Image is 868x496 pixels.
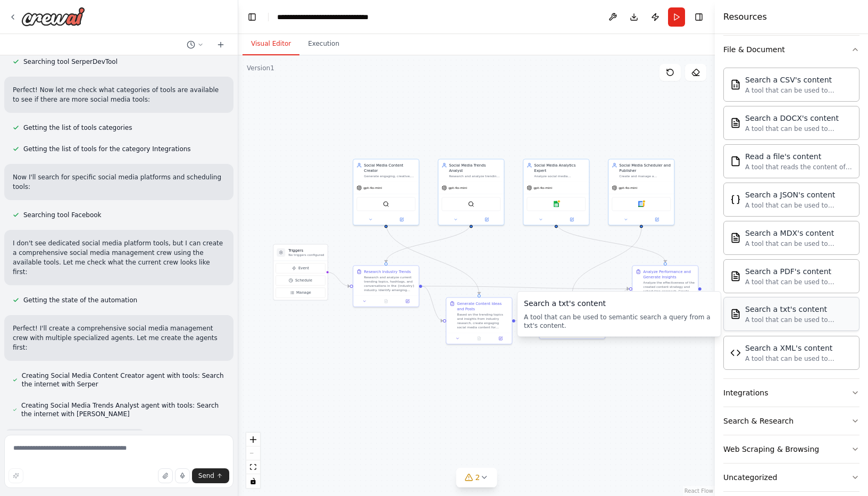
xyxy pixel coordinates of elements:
[723,36,859,63] button: File & Document
[554,222,668,262] g: Edge from 8757883e-c442-4770-9398-9bd06f4089a2 to 21b34fef-770a-45aa-8b9f-02f7e161f1c0
[247,64,274,72] div: Version 1
[246,460,260,474] button: fit view
[745,201,853,210] div: A tool that can be used to semantic search a query from a JSON's content.
[246,474,260,488] button: toggle interactivity
[534,174,586,178] div: Analyze social media performance metrics, engagement rates, and content effectiveness across {pla...
[13,238,225,277] p: I don't see dedicated social media platform tools, but I can create a comprehensive social media ...
[364,275,415,292] div: Research and analyze current trending topics, hashtags, and conversations in the {industry} indus...
[468,335,490,342] button: No output available
[745,113,853,123] div: Search a DOCX's content
[23,57,118,66] span: Searching tool SerperDevTool
[745,125,853,133] div: A tool that can be used to semantic search a query from a DOCX's content.
[643,280,695,297] div: Analyze the effectiveness of the created content strategy and scheduling approach. Create perform...
[23,296,137,304] span: Getting the state of the automation
[9,468,23,483] button: Improve this prompt
[456,468,497,487] button: 2
[730,348,741,358] img: Xmlsearchtool
[21,401,225,418] span: Creating Social Media Trends Analyst agent with tools: Search the internet with [PERSON_NAME]
[448,186,467,190] span: gpt-4o-mini
[632,265,698,312] div: Analyze Performance and Generate InsightsAnalyze the effectiveness of the created content strateg...
[745,304,853,315] div: Search a txt's content
[299,33,348,55] button: Execution
[745,266,853,277] div: Search a PDF's content
[723,44,785,55] div: File & Document
[353,159,419,225] div: Social Media Content CreatorGenerate engaging, creative, and platform-specific social media conte...
[298,266,309,271] span: Event
[364,162,415,173] div: Social Media Content Creator
[642,216,672,222] button: Open in side panel
[175,468,190,483] button: Click to speak your automation idea
[723,416,794,426] div: Search & Research
[745,163,853,171] div: A tool that reads the content of a file. To use this tool, provide a 'file_path' parameter with t...
[243,33,299,55] button: Visual Editor
[539,297,605,339] div: Create Publishing ScheduleDevelop a strategic publishing schedule for all generated content acros...
[23,211,102,219] span: Searching tool Facebook
[363,186,382,190] span: gpt-4o-mini
[524,298,714,309] div: Search a txt's content
[472,216,502,222] button: Open in side panel
[449,174,500,178] div: Research and analyze trending topics, hashtags, and conversations in {industry} industry across s...
[685,488,713,494] a: React Flow attribution
[457,301,508,311] div: Generate Content Ideas and Posts
[246,433,260,447] button: zoom in
[383,201,389,207] img: SerperDevTool
[182,38,208,51] button: Switch to previous chat
[691,10,706,24] button: Hide right sidebar
[295,278,312,283] span: Schedule
[288,247,324,253] h3: Triggers
[198,472,214,480] span: Send
[296,290,311,295] span: Manage
[21,7,85,26] img: Logo
[534,162,586,173] div: Social Media Analytics Expert
[723,387,768,398] div: Integrations
[422,284,443,324] g: Edge from abe44d08-57f0-4aff-a6d5-277fa1a55807 to 1c182c2a-eee2-4830-a566-c3791c101acd
[446,297,512,344] div: Generate Content Ideas and PostsBased on the trending topics and insights from industry research,...
[245,10,260,24] button: Hide left sidebar
[730,309,741,319] img: Txtsearchtool
[745,343,853,353] div: Search a XML's content
[730,79,741,90] img: Csvsearchtool
[276,263,325,273] button: Event
[457,312,508,329] div: Based on the trending topics and insights from industry research, create engaging social media co...
[619,162,671,173] div: Social Media Scheduler and Publisher
[723,444,819,454] div: Web Scraping & Browsing
[723,464,859,491] button: Uncategorized
[745,316,853,324] div: A tool that can be used to semantic search a query from a txt's content.
[723,435,859,463] button: Web Scraping & Browsing
[638,201,645,207] img: Google calendar
[557,216,587,222] button: Open in side panel
[468,201,474,207] img: SerperDevTool
[730,233,741,243] img: Mdxsearchtool
[383,222,482,294] g: Edge from 4d8706b1-28bd-42cc-b68e-55c2dfb20ebb to 1c182c2a-eee2-4830-a566-c3791c101acd
[524,313,714,330] div: A tool that can be used to semantic search a query from a txt's content.
[723,11,767,23] h4: Resources
[730,156,741,167] img: Filereadtool
[23,123,132,132] span: Getting the list of tools categories
[276,275,325,285] button: Schedule
[277,12,397,22] nav: breadcrumb
[745,75,853,85] div: Search a CSV's content
[730,271,741,282] img: Pdfsearchtool
[383,222,474,262] g: Edge from 203ae912-5131-4c70-a349-bcec9fb82449 to abe44d08-57f0-4aff-a6d5-277fa1a55807
[353,265,419,307] div: Research Industry TrendsResearch and analyze current trending topics, hashtags, and conversations...
[327,269,350,288] g: Edge from triggers to abe44d08-57f0-4aff-a6d5-277fa1a55807
[449,162,500,173] div: Social Media Trends Analyst
[23,145,191,153] span: Getting the list of tools for the category Integrations
[523,159,589,225] div: Social Media Analytics ExpertAnalyze social media performance metrics, engagement rates, and cont...
[13,324,225,352] p: Perfect! I'll create a comprehensive social media management crew with multiple specialized agent...
[288,253,324,257] p: No triggers configured
[273,244,328,300] div: TriggersNo triggers configuredEventScheduleManage
[619,174,671,178] div: Create and manage a comprehensive social media posting schedule for {platforms}, ensuring optimal...
[723,63,859,378] div: File & Document
[730,194,741,205] img: Jsonsearchtool
[745,354,853,363] div: A tool that can be used to semantic search a query from a XML's content.
[745,189,853,200] div: Search a JSON's content
[533,186,552,190] span: gpt-4o-mini
[192,468,229,483] button: Send
[723,407,859,435] button: Search & Research
[375,298,397,304] button: No output available
[422,284,629,292] g: Edge from abe44d08-57f0-4aff-a6d5-277fa1a55807 to 21b34fef-770a-45aa-8b9f-02f7e161f1c0
[438,159,504,225] div: Social Media Trends AnalystResearch and analyze trending topics, hashtags, and conversations in {...
[745,86,853,95] div: A tool that can be used to semantic search a query from a CSV's content.
[745,151,853,162] div: Read a file's content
